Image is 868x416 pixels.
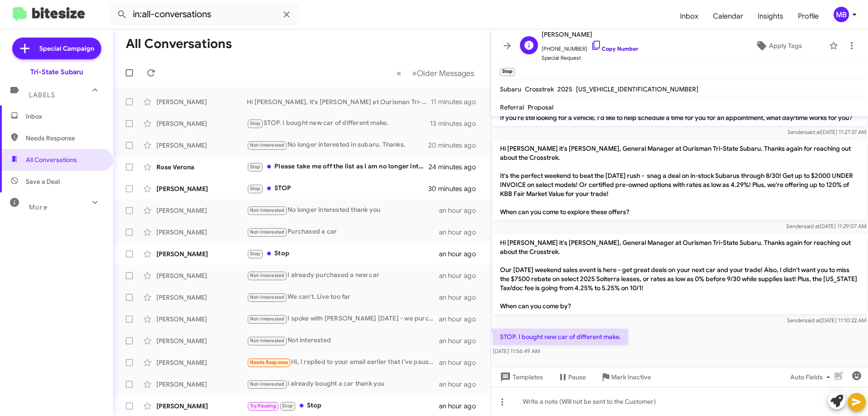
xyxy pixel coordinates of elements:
[250,338,285,344] span: Not-Interested
[247,205,439,215] div: No longer interested thank you
[12,38,101,59] a: Special Campaign
[412,67,417,79] span: »
[156,119,247,128] div: [PERSON_NAME]
[406,64,480,82] button: Next
[429,141,483,150] div: 20 minutes ago
[805,129,821,135] span: said at
[39,44,94,53] span: Special Campaign
[391,64,407,82] button: Previous
[826,7,858,22] button: MB
[156,184,247,193] div: [PERSON_NAME]
[29,203,47,211] span: More
[250,120,261,126] span: Stop
[786,223,866,230] span: Sender [DATE] 11:29:07 AM
[525,85,554,93] span: Crosstrek
[439,271,483,280] div: an hour ago
[439,380,483,389] div: an hour ago
[156,380,247,389] div: [PERSON_NAME]
[247,314,439,324] div: I spoke with [PERSON_NAME] [DATE] - we purchased a car from you last weekend, please remove from ...
[282,403,293,409] span: Stop
[439,293,483,302] div: an hour ago
[156,206,247,215] div: [PERSON_NAME]
[500,85,521,93] span: Subaru
[26,112,103,121] span: Inbox
[250,142,285,148] span: Not-Interested
[439,336,483,345] div: an hour ago
[29,91,55,99] span: Labels
[804,223,820,230] span: said at
[247,162,429,172] div: Please take me off the list as I am no longer interested in purchasing a vehicle
[247,249,439,259] div: Stop
[250,273,285,278] span: Not-Interested
[247,118,430,129] div: STOP. I bought new car of different make.
[247,379,439,389] div: i already bought a car thank you
[126,37,232,51] h1: All Conversations
[247,335,439,346] div: Not interested
[392,64,480,82] nav: Page navigation example
[750,3,791,29] a: Insights
[250,316,285,322] span: Not-Interested
[250,164,261,170] span: Stop
[26,134,103,143] span: Needs Response
[439,358,483,367] div: an hour ago
[557,85,572,93] span: 2025
[542,53,638,62] span: Special Request
[247,357,439,368] div: Hi, I replied to your email earlier that I've paused my auto search at this time and will reach o...
[568,369,586,385] span: Pause
[500,68,515,76] small: Stop
[528,103,553,111] span: Proposal
[247,183,429,194] div: STOP
[706,3,750,29] a: Calendar
[783,369,841,385] button: Auto Fields
[591,45,638,52] a: Copy Number
[550,369,593,385] button: Pause
[493,348,540,354] span: [DATE] 11:56:49 AM
[247,227,439,237] div: Purchased a car
[156,228,247,237] div: [PERSON_NAME]
[250,186,261,191] span: Stop
[791,3,826,29] span: Profile
[439,402,483,411] div: an hour ago
[417,68,474,78] span: Older Messages
[542,29,638,40] span: [PERSON_NAME]
[156,141,247,150] div: [PERSON_NAME]
[542,40,638,53] span: [PHONE_NUMBER]
[156,97,247,106] div: [PERSON_NAME]
[156,293,247,302] div: [PERSON_NAME]
[611,369,651,385] span: Mark Inactive
[431,97,483,106] div: 11 minutes ago
[156,271,247,280] div: [PERSON_NAME]
[430,119,483,128] div: 13 minutes ago
[498,369,543,385] span: Templates
[805,317,821,324] span: said at
[250,359,288,365] span: Needs Response
[439,249,483,258] div: an hour ago
[493,329,628,345] p: STOP. I bought new car of different make.
[247,292,439,302] div: We can't. Live too far
[493,234,866,314] p: Hi [PERSON_NAME] it's [PERSON_NAME], General Manager at Ourisman Tri-State Subaru. Thanks again f...
[156,249,247,258] div: [PERSON_NAME]
[250,381,285,387] span: Not-Interested
[156,402,247,411] div: [PERSON_NAME]
[247,401,439,411] div: Stop
[491,369,550,385] button: Templates
[429,184,483,193] div: 30 minutes ago
[787,317,866,324] span: Sender [DATE] 11:10:22 AM
[250,403,276,409] span: Try Pausing
[790,369,834,385] span: Auto Fields
[788,129,866,135] span: Sender [DATE] 11:27:37 AM
[250,294,285,300] span: Not-Interested
[576,85,698,93] span: [US_VEHICLE_IDENTIFICATION_NUMBER]
[247,270,439,281] div: I already purchased a new car
[26,177,60,186] span: Save a Deal
[439,315,483,324] div: an hour ago
[109,4,299,25] input: Search
[156,358,247,367] div: [PERSON_NAME]
[439,206,483,215] div: an hour ago
[834,7,849,22] div: MB
[250,251,261,257] span: Stop
[247,97,431,106] div: Hi [PERSON_NAME], it's [PERSON_NAME] at Ourisman Tri-State Subaru. I see you're interested in sel...
[429,163,483,172] div: 24 minutes ago
[156,315,247,324] div: [PERSON_NAME]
